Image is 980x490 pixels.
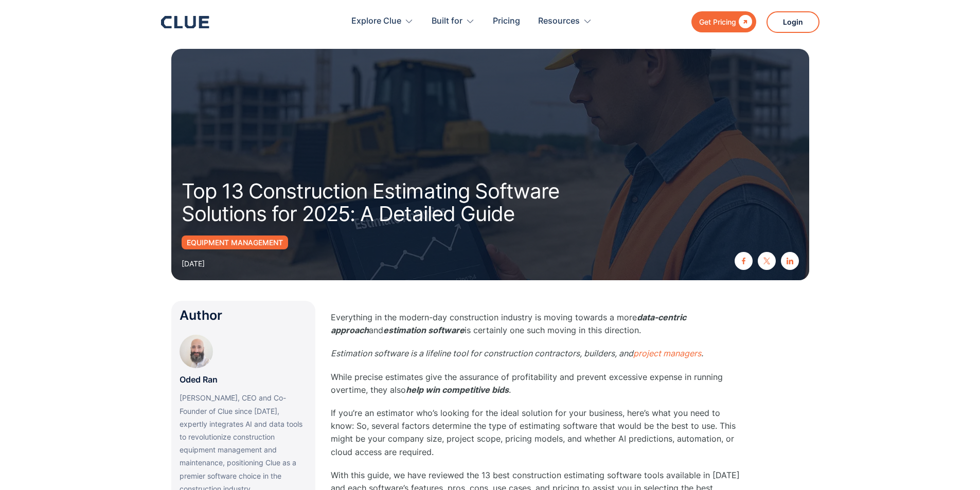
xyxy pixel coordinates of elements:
[351,5,414,38] div: Explore Clue
[699,15,736,28] div: Get Pricing
[736,15,752,28] div: 
[493,5,520,38] a: Pricing
[331,407,742,459] p: If you’re an estimator who’s looking for the ideal solution for your business, here’s what you ne...
[182,257,205,270] div: [DATE]
[767,11,819,33] a: Login
[331,311,742,337] p: Everything in the modern-day construction industry is moving towards a more and is certainly one ...
[633,348,701,358] a: project managers
[787,258,793,264] img: linkedin icon
[691,11,756,32] a: Get Pricing
[182,235,288,249] a: Equipment Management
[331,348,633,358] em: Estimation software is a lifeline tool for construction contractors, builders, and
[432,5,475,38] div: Built for
[432,5,462,38] div: Built for
[538,5,592,38] div: Resources
[331,312,686,335] em: data-centric approach
[331,371,742,396] p: While precise estimates give the assurance of profitability and prevent excessive expense in runn...
[763,258,770,264] img: twitter X icon
[538,5,580,38] div: Resources
[351,5,401,38] div: Explore Clue
[180,309,307,322] div: Author
[383,325,465,335] em: estimation software
[740,258,747,264] img: facebook icon
[406,385,509,395] em: help win competitive bids
[180,373,218,386] p: Oded Ran
[180,335,213,368] img: Oded Ran
[182,180,614,225] h1: Top 13 Construction Estimating Software Solutions for 2025: A Detailed Guide
[701,348,703,358] em: .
